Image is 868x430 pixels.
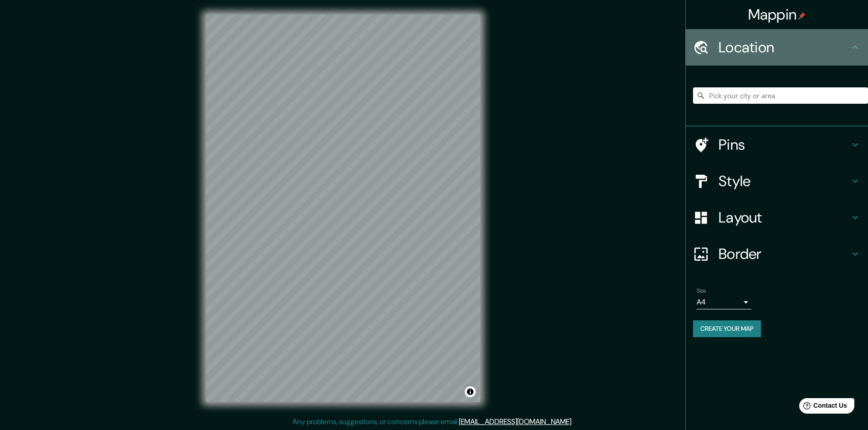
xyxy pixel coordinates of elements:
img: pin-icon.png [798,12,806,20]
div: Location [686,29,868,66]
div: . [573,416,574,427]
div: Layout [686,199,868,236]
h4: Location [719,38,850,56]
button: Toggle attribution [465,386,476,397]
div: Style [686,163,868,199]
input: Pick your city or area [693,87,868,104]
div: A4 [697,295,751,309]
h4: Border [719,245,850,263]
label: Size [697,287,706,295]
h4: Style [719,172,850,190]
p: Any problems, suggestions, or concerns please email . [293,416,573,427]
a: [EMAIL_ADDRESS][DOMAIN_NAME] [459,417,571,426]
button: Create your map [693,320,761,337]
h4: Pins [719,136,850,154]
h4: Layout [719,208,850,227]
div: Pins [686,126,868,163]
h4: Mappin [748,5,806,24]
canvas: Map [206,15,480,402]
div: . [574,416,576,427]
div: Border [686,236,868,272]
iframe: Help widget launcher [787,395,858,420]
